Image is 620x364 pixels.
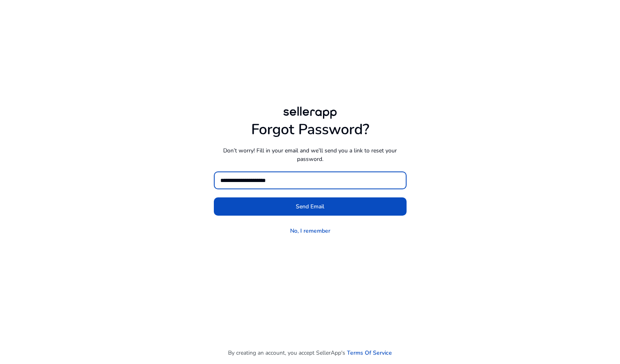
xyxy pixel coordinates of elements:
[214,146,407,163] p: Don’t worry! Fill in your email and we’ll send you a link to reset your password.
[290,227,330,235] a: No, I remember
[347,349,392,357] a: Terms Of Service
[214,197,407,216] button: Send Email
[214,121,407,138] h1: Forgot Password?
[296,202,324,211] span: Send Email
